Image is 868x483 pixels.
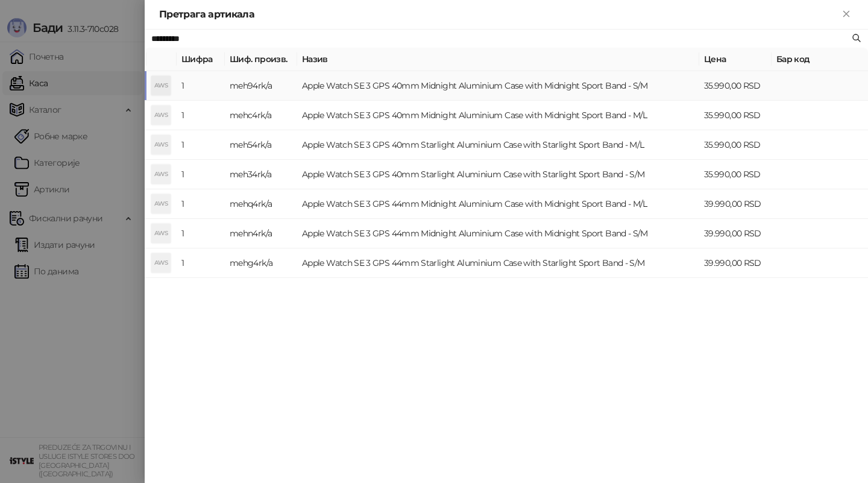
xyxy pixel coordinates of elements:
td: 1 [177,71,225,101]
td: meh34rk/a [225,160,297,189]
th: Шиф. произв. [225,48,297,71]
th: Шифра [177,48,225,71]
td: Apple Watch SE 3 GPS 40mm Starlight Aluminium Case with Starlight Sport Band - S/M [297,160,699,189]
td: Apple Watch SE 3 GPS 40mm Midnight Aluminium Case with Midnight Sport Band - S/M [297,71,699,101]
td: mehn4rk/a [225,219,297,248]
div: AWS [151,194,171,213]
td: 39.990,00 RSD [699,189,772,219]
td: 1 [177,219,225,248]
td: 1 [177,189,225,219]
th: Цена [699,48,772,71]
td: Apple Watch SE 3 GPS 40mm Midnight Aluminium Case with Midnight Sport Band - M/L [297,101,699,130]
td: mehc4rk/a [225,101,297,130]
td: meh54rk/a [225,130,297,160]
td: 35.990,00 RSD [699,130,772,160]
div: AWS [151,76,171,95]
button: Close [839,7,854,22]
div: AWS [151,106,171,125]
td: meh94rk/a [225,71,297,101]
td: Apple Watch SE 3 GPS 44mm Midnight Aluminium Case with Midnight Sport Band - M/L [297,189,699,219]
td: mehg4rk/a [225,248,297,278]
td: 1 [177,248,225,278]
div: AWS [151,224,171,243]
td: 1 [177,160,225,189]
td: mehq4rk/a [225,189,297,219]
td: 1 [177,130,225,160]
td: 39.990,00 RSD [699,219,772,248]
td: Apple Watch SE 3 GPS 44mm Starlight Aluminium Case with Starlight Sport Band - S/M [297,248,699,278]
div: AWS [151,253,171,273]
div: AWS [151,165,171,184]
th: Бар код [772,48,868,71]
td: 35.990,00 RSD [699,160,772,189]
td: 1 [177,101,225,130]
td: 39.990,00 RSD [699,248,772,278]
div: AWS [151,135,171,154]
td: 35.990,00 RSD [699,101,772,130]
td: Apple Watch SE 3 GPS 40mm Starlight Aluminium Case with Starlight Sport Band - M/L [297,130,699,160]
th: Назив [297,48,699,71]
div: Претрага артикала [159,7,839,22]
td: 35.990,00 RSD [699,71,772,101]
td: Apple Watch SE 3 GPS 44mm Midnight Aluminium Case with Midnight Sport Band - S/M [297,219,699,248]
